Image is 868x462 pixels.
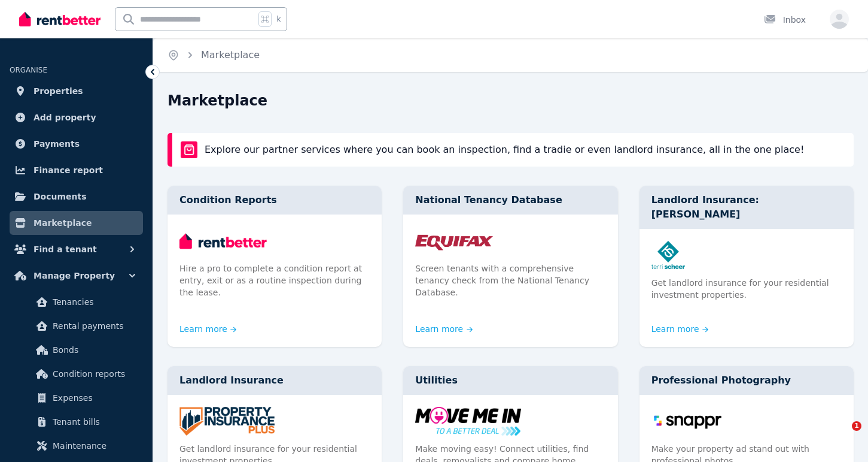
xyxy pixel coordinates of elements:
[651,241,842,270] img: Landlord Insurance: Terri Scheer
[201,49,260,61] a: Marketplace
[53,319,133,333] span: Rental payments
[764,14,806,26] div: Inbox
[14,362,138,386] a: Condition reports
[651,277,842,301] p: Get landlord insurance for your residential investment properties.
[10,237,143,261] button: Find a tenant
[33,163,103,177] span: Finance report
[53,391,133,405] span: Expenses
[852,421,861,431] span: 1
[276,14,281,24] span: k
[19,10,100,28] img: RentBetter
[415,262,605,298] p: Screen tenants with a comprehensive tenancy check from the National Tenancy Database.
[10,185,143,209] a: Documents
[167,91,267,110] h1: Marketplace
[10,211,143,235] a: Marketplace
[53,295,133,309] span: Tenancies
[403,366,617,395] div: Utilities
[53,439,133,453] span: Maintenance
[179,407,370,436] img: Landlord Insurance
[179,262,370,298] p: Hire a pro to complete a condition report at entry, exit or as a routine inspection during the le...
[14,290,138,314] a: Tenancies
[10,132,143,156] a: Payments
[181,141,197,158] img: rentBetter Marketplace
[179,227,370,255] img: Condition Reports
[639,366,854,395] div: Professional Photography
[33,84,83,98] span: Properties
[415,227,605,255] img: National Tenancy Database
[14,410,138,434] a: Tenant bills
[415,407,605,436] img: Utilities
[33,268,115,283] span: Manage Property
[14,434,138,458] a: Maintenance
[33,137,80,151] span: Payments
[10,158,143,182] a: Finance report
[33,110,96,125] span: Add property
[179,323,237,335] a: Learn more
[33,216,92,230] span: Marketplace
[10,264,143,288] button: Manage Property
[53,343,133,357] span: Bonds
[14,314,138,338] a: Rental payments
[53,367,133,381] span: Condition reports
[827,421,856,450] iframe: Intercom live chat
[205,143,804,157] p: Explore our partner services where you can book an inspection, find a tradie or even landlord ins...
[167,186,382,215] div: Condition Reports
[14,338,138,362] a: Bonds
[415,323,473,335] a: Learn more
[10,105,143,129] a: Add property
[33,189,87,204] span: Documents
[651,407,842,436] img: Professional Photography
[167,366,382,395] div: Landlord Insurance
[10,79,143,103] a: Properties
[639,186,854,229] div: Landlord Insurance: [PERSON_NAME]
[153,38,274,72] nav: Breadcrumb
[651,323,709,335] a: Learn more
[53,415,133,429] span: Tenant bills
[10,66,47,74] span: ORGANISE
[33,242,97,256] span: Find a tenant
[14,386,138,410] a: Expenses
[403,186,617,215] div: National Tenancy Database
